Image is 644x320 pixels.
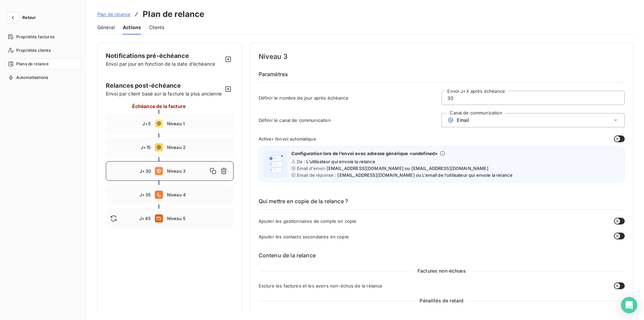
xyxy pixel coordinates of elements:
[123,24,141,31] span: Actions
[106,61,215,67] span: Envoi par jour en fonction de la date d’échéance
[415,268,469,274] span: Factures non-échues
[259,251,625,259] h6: Contenu de la relance
[327,166,488,171] span: [EMAIL_ADDRESS][DOMAIN_NAME] ou [EMAIL_ADDRESS][DOMAIN_NAME]
[16,61,49,67] span: Plans de relance
[97,12,130,17] span: Plan de relance
[132,103,186,110] span: Échéance de la facture
[16,47,51,54] span: Propriétés clients
[106,52,189,59] span: Notifications pré-échéance
[259,283,383,289] span: Exclure les factures et les avoirs non-échus de la relance
[259,95,442,101] span: Définir le nombre de jour après échéance
[264,153,286,175] img: illustration helper email
[259,218,357,224] span: Ajouter les gestionnaires de compte en copie
[140,168,151,174] span: J+30
[22,16,36,20] span: Retour
[306,159,375,164] span: L’utilisateur qui envoie la relance
[621,297,637,313] div: Open Intercom Messenger
[297,172,336,178] span: Email de réponse :
[149,24,164,31] span: Clients
[457,118,469,123] span: Email
[259,136,316,142] span: Activer l’envoi automatique
[259,234,349,239] span: Ajouter les contacts secondaires en copie
[167,145,229,150] span: Niveau 2
[141,145,151,150] span: J+15
[16,34,54,40] span: Propriétés factures
[5,31,81,42] a: Propriétés factures
[291,151,438,156] span: Configuration lors de l’envoi avec adresse générique <undefined>
[417,297,466,304] span: Pénalités de retard
[97,24,115,31] span: Général
[5,59,81,69] a: Plans de relance
[139,216,151,221] span: J+45
[97,11,130,18] a: Plan de relance
[5,72,81,83] a: Automatisations
[5,45,81,56] a: Propriétés clients
[140,192,151,197] span: J+35
[5,12,41,23] button: Retour
[259,70,625,83] h6: Paramètres
[167,121,229,126] span: Niveau 1
[106,90,223,97] span: Envoi par client basé sur la facture la plus ancienne
[167,216,229,221] span: Niveau 5
[259,197,625,210] h6: Qui mettre en copie de la relance ?
[259,118,442,123] span: Définir le canal de communication
[297,159,305,164] span: De :
[143,8,204,20] h3: Plan de relance
[142,121,150,126] span: J+5
[106,81,223,90] span: Relances post-échéance
[167,168,208,174] span: Niveau 3
[297,166,325,171] span: Email d'envoi
[337,172,512,178] span: [EMAIL_ADDRESS][DOMAIN_NAME] ou L’email de l’utilisateur qui envoie la relance
[259,51,625,62] h4: Niveau 3
[16,74,48,81] span: Automatisations
[167,192,229,197] span: Niveau 4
